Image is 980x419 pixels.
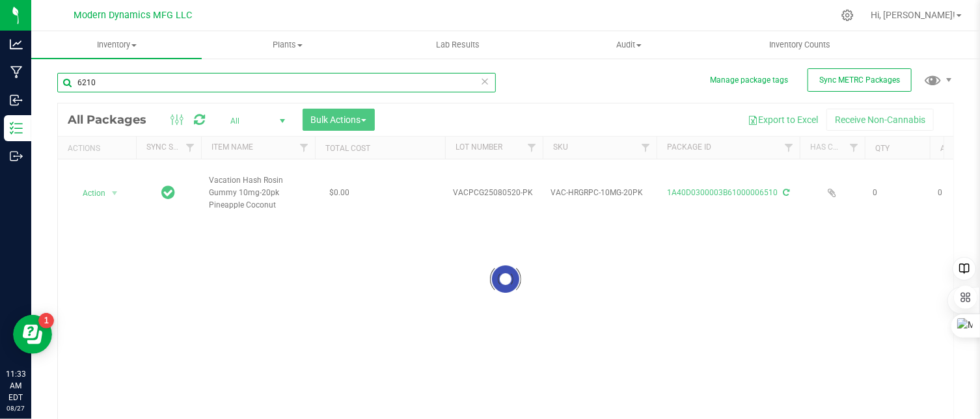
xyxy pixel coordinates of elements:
inline-svg: Manufacturing [10,66,23,79]
span: Modern Dynamics MFG LLC [74,10,192,21]
span: Inventory [31,39,202,51]
span: Audit [544,39,713,51]
p: 08/27 [6,403,25,413]
a: Inventory Counts [715,31,885,59]
a: Plants [202,31,372,59]
inline-svg: Inbound [10,94,23,107]
span: Hi, [PERSON_NAME]! [871,10,955,20]
inline-svg: Analytics [10,38,23,51]
span: Lab Results [419,39,498,51]
a: Lab Results [373,31,543,59]
p: 11:33 AM EDT [6,368,25,403]
span: Plants [202,39,372,51]
button: Sync METRC Packages [808,68,912,92]
a: Inventory [31,31,202,59]
inline-svg: Outbound [10,150,23,163]
iframe: Resource center unread badge [38,313,54,329]
iframe: Resource center [13,315,52,354]
inline-svg: Inventory [10,122,23,135]
input: Search Package ID, Item Name, SKU, Lot or Part Number... [57,73,496,92]
span: Clear [480,73,489,90]
button: Manage package tags [710,75,788,86]
a: Audit [543,31,714,59]
div: Manage settings [839,9,856,21]
span: Inventory Counts [752,39,848,51]
span: Sync METRC Packages [819,75,900,85]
